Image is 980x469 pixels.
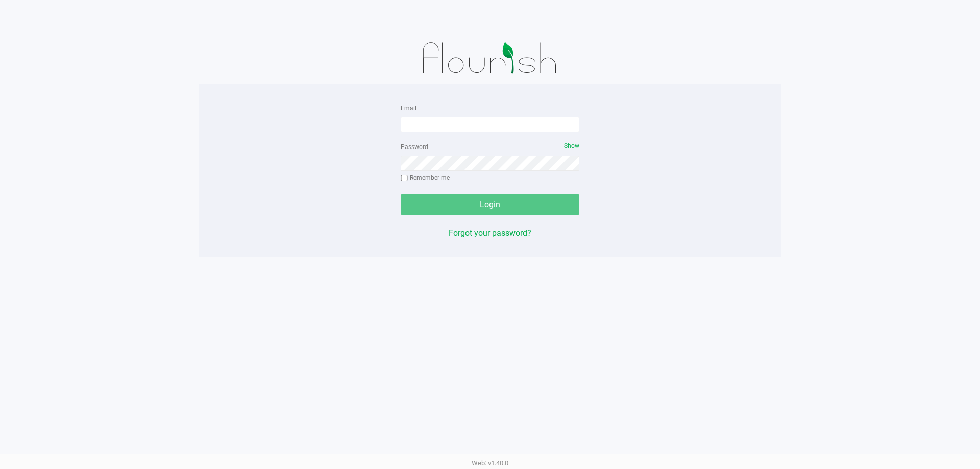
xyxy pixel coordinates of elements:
input: Remember me [401,175,408,182]
label: Email [401,104,416,113]
label: Remember me [401,173,450,182]
button: Forgot your password? [449,227,531,239]
label: Password [401,142,428,152]
span: Web: v1.40.0 [472,459,508,467]
span: Show [564,142,579,150]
